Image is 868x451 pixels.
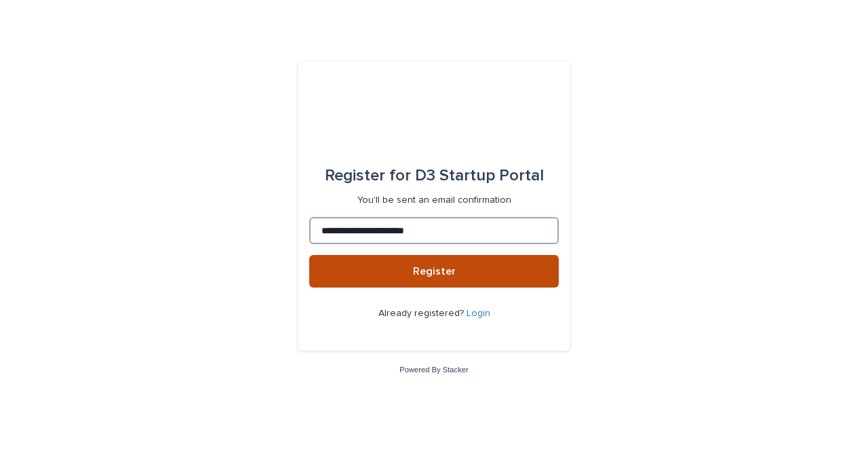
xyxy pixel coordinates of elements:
[325,168,411,184] span: Register for
[467,309,490,318] a: Login
[357,195,511,206] p: You'll be sent an email confirmation
[390,94,479,135] img: q0dI35fxT46jIlCv2fcp
[413,266,456,277] span: Register
[399,366,468,374] a: Powered By Stacker
[309,255,559,288] button: Register
[325,157,544,195] div: D3 Startup Portal
[378,309,467,318] span: Already registered?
